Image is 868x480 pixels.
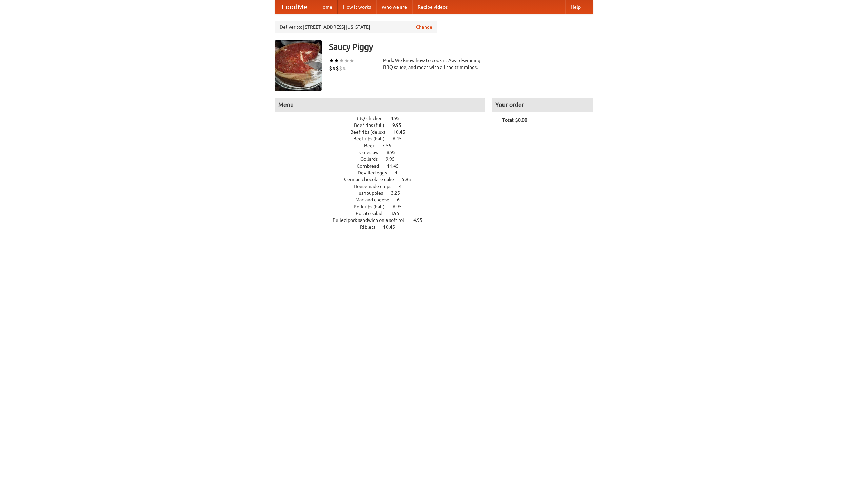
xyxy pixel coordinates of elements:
span: 4.95 [391,116,407,121]
li: ★ [344,57,349,64]
span: 6.45 [393,136,409,141]
a: Cornbread 11.45 [357,163,411,169]
span: BBQ chicken [355,116,390,121]
a: Recipe videos [412,0,453,14]
a: Home [314,0,338,14]
span: 6.95 [393,204,409,209]
a: Devilled eggs 4 [358,170,410,175]
a: Collards 9.95 [360,156,407,162]
li: ★ [329,57,334,64]
span: 9.95 [392,122,408,128]
a: Who we are [376,0,412,14]
span: Beef ribs (full) [354,122,391,128]
a: Riblets 10.45 [360,224,408,230]
a: Housemade chips 4 [354,184,414,189]
span: Hushpuppies [355,190,390,196]
a: BBQ chicken 4.95 [355,116,412,121]
a: Potato salad 3.95 [356,211,412,216]
span: Pork ribs (half) [354,204,392,209]
a: Hushpuppies 3.25 [355,190,413,196]
li: ★ [349,57,354,64]
span: 7.55 [382,143,398,148]
a: Help [565,0,586,14]
a: Pork ribs (half) 6.95 [354,204,414,209]
span: 8.95 [387,150,402,155]
span: Riblets [360,224,382,230]
span: 3.25 [391,190,407,196]
li: ★ [334,57,339,64]
a: How it works [338,0,376,14]
span: German chocolate cake [344,177,401,182]
span: Collards [360,156,384,162]
span: Beer [364,143,381,148]
b: Total: $0.00 [502,117,527,123]
span: Mac and cheese [355,197,396,203]
span: 5.95 [402,177,418,182]
a: Change [416,24,432,31]
a: Mac and cheese 6 [355,197,412,203]
span: 3.95 [390,211,406,216]
li: $ [336,64,339,72]
h4: Your order [492,98,593,112]
span: Beef ribs (delux) [350,129,392,135]
a: Beer 7.55 [364,143,404,148]
span: 9.95 [386,156,401,162]
li: ★ [339,57,344,64]
a: Beef ribs (full) 9.95 [354,122,414,128]
span: 10.45 [393,129,412,135]
a: Coleslaw 8.95 [359,150,408,155]
span: Pulled pork sandwich on a soft roll [333,217,412,223]
span: Devilled eggs [358,170,394,175]
li: $ [329,64,332,72]
a: FoodMe [275,0,314,14]
span: 11.45 [387,163,406,169]
span: Beef ribs (half) [353,136,392,141]
div: Deliver to: [STREET_ADDRESS][US_STATE] [275,21,437,33]
span: Housemade chips [354,184,398,189]
li: $ [339,64,342,72]
a: Beef ribs (half) 6.45 [353,136,414,141]
li: $ [342,64,346,72]
a: Beef ribs (delux) 10.45 [350,129,418,135]
a: Pulled pork sandwich on a soft roll 4.95 [333,217,435,223]
img: angular.jpg [275,40,322,91]
span: Coleslaw [359,150,386,155]
h3: Saucy Piggy [329,40,593,54]
span: Cornbread [357,163,386,169]
li: $ [332,64,336,72]
h4: Menu [275,98,485,112]
span: Potato salad [356,211,389,216]
span: 6 [397,197,407,203]
span: 4 [399,184,409,189]
span: 4.95 [413,217,429,223]
span: 10.45 [383,224,402,230]
a: German chocolate cake 5.95 [344,177,423,182]
span: 4 [395,170,404,175]
div: Pork. We know how to cook it. Award-winning BBQ sauce, and meat with all the trimmings. [383,57,485,71]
